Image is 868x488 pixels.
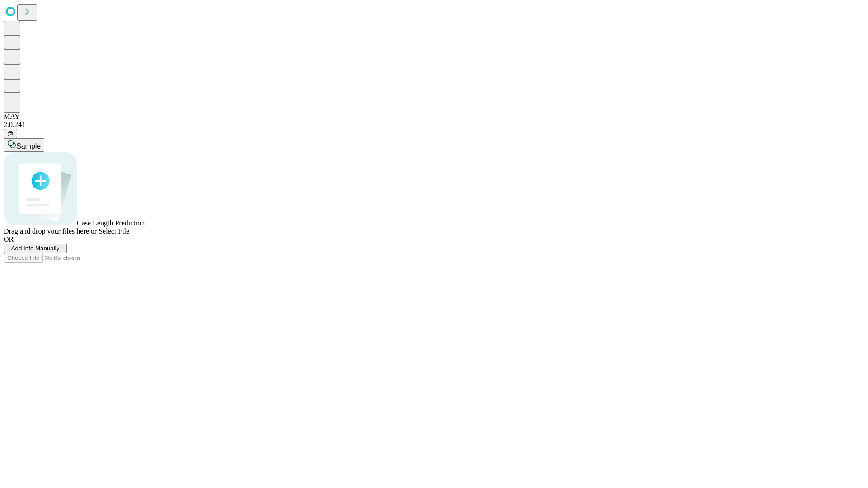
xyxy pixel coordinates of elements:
button: @ [4,129,17,138]
span: Add Info Manually [11,245,60,252]
div: MAY [4,113,864,121]
span: OR [4,235,14,243]
button: Add Info Manually [4,244,67,253]
div: 2.0.241 [4,121,864,129]
span: @ [7,130,14,137]
button: Sample [4,138,44,152]
span: Select File [99,227,129,235]
span: Sample [16,142,41,150]
span: Drag and drop your files here or [4,227,97,235]
span: Case Length Prediction [77,219,145,227]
